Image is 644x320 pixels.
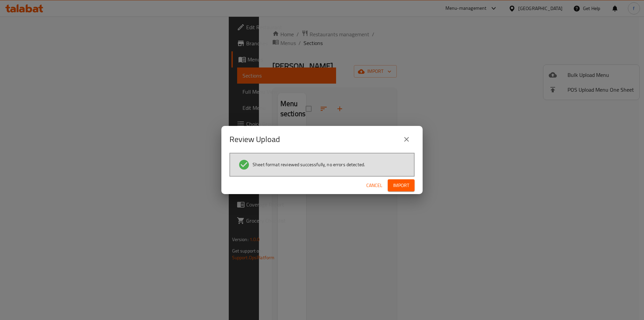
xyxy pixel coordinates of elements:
[393,181,409,190] span: Import
[366,181,382,190] span: Cancel
[229,134,280,145] h2: Review Upload
[253,161,365,168] span: Sheet format reviewed successfully, no errors detected.
[364,179,385,192] button: Cancel
[398,131,415,147] button: close
[388,179,415,192] button: Import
